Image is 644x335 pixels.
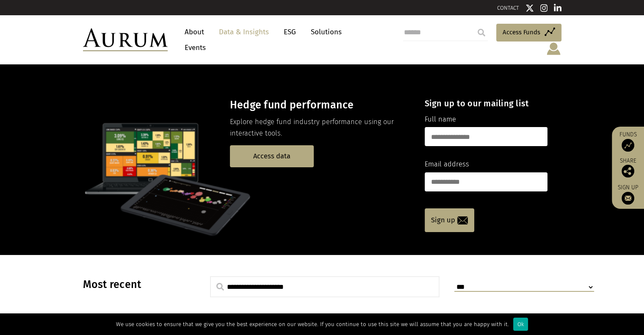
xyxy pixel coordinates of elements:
[230,145,314,167] a: Access data
[230,99,410,111] h3: Hedge fund performance
[307,24,346,40] a: Solutions
[425,98,547,108] h4: Sign up to our mailing list
[425,208,474,232] a: Sign up
[457,216,468,224] img: email-icon
[503,27,540,37] span: Access Funds
[216,283,224,291] img: search.svg
[496,24,561,42] a: Access Funds
[546,42,561,56] img: account-icon.svg
[622,139,634,152] img: Access Funds
[425,114,456,125] label: Full name
[473,24,490,41] input: Submit
[215,24,273,40] a: Data & Insights
[279,24,300,40] a: ESG
[180,24,208,40] a: About
[622,192,634,205] img: Sign up to our newsletter
[425,159,469,170] label: Email address
[622,165,634,177] img: Share this post
[180,40,206,55] a: Events
[554,4,561,12] img: Linkedin icon
[83,28,168,51] img: Aurum
[616,184,640,205] a: Sign up
[513,318,528,331] div: Ok
[616,131,640,152] a: Funds
[540,4,548,12] img: Instagram icon
[83,278,189,291] h3: Most recent
[230,116,410,139] p: Explore hedge fund industry performance using our interactive tools.
[497,5,519,11] a: CONTACT
[525,4,534,12] img: Twitter icon
[616,158,640,177] div: Share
